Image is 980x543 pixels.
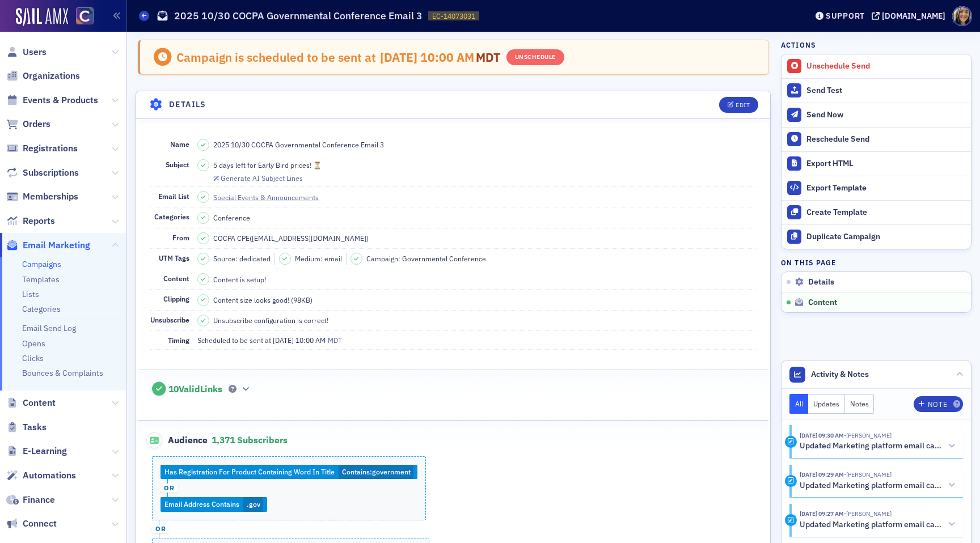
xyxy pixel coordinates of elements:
[213,233,369,243] span: COCPA CPE ( [EMAIL_ADDRESS][DOMAIN_NAME] )
[23,70,80,82] span: Organizations
[158,192,189,201] span: Email List
[782,151,971,176] a: Export HTML
[168,384,222,395] span: 10 Valid Links
[806,86,965,96] div: Send Test
[782,127,971,151] button: Reschedule Send
[785,436,797,448] div: Activity
[806,207,965,218] div: Create Template
[23,46,47,58] span: Users
[800,481,944,491] h5: Updated Marketing platform email campaign: 2025 10/30 COCPA Governmental Conference Email 3
[163,294,189,303] span: Clipping
[800,440,955,452] button: Updated Marketing platform email campaign: 2025 10/30 COCPA Governmental Conference Email 3
[22,368,103,378] a: Bounces & Complaints
[16,8,68,26] img: SailAMX
[22,304,61,314] a: Categories
[844,431,892,439] span: Lauren Standiford
[928,401,947,408] div: Note
[6,142,78,155] a: Registrations
[6,239,90,252] a: Email Marketing
[800,470,844,478] time: 10/10/2025 09:29 AM
[474,49,501,65] span: MDT
[782,176,971,200] a: Export Template
[6,46,47,58] a: Users
[6,445,67,457] a: E-Learning
[213,192,329,202] a: Special Events & Announcements
[826,11,865,21] div: Support
[806,159,965,169] div: Export HTML
[506,49,564,65] button: Unschedule
[782,103,971,127] button: Send Now
[23,421,47,434] span: Tasks
[197,335,271,345] span: Scheduled to be sent at
[6,469,76,482] a: Automations
[23,215,55,227] span: Reports
[808,277,834,287] span: Details
[23,142,78,155] span: Registrations
[23,239,90,252] span: Email Marketing
[6,70,80,82] a: Organizations
[844,470,892,478] span: Lauren Standiford
[213,160,322,170] span: 5 days left for Early Bird prices! ⏳
[380,49,420,65] span: [DATE]
[781,257,971,268] h4: On this page
[23,445,67,457] span: E-Learning
[952,6,972,26] span: Profile
[782,200,971,224] a: Create Template
[326,336,342,345] span: MDT
[782,54,971,78] button: Unschedule Send
[176,50,376,65] div: Campaign is scheduled to be sent at
[882,11,945,21] div: [DOMAIN_NAME]
[6,167,79,179] a: Subscriptions
[806,110,965,120] div: Send Now
[800,520,944,530] h5: Updated Marketing platform email campaign: 2025 10/30 COCPA Governmental Conference Email 3
[736,102,750,108] div: Edit
[23,469,76,482] span: Automations
[781,40,816,50] h4: Actions
[6,421,47,434] a: Tasks
[914,396,963,412] button: Note
[782,224,971,249] button: Duplicate Campaign
[295,253,342,264] span: Medium: email
[76,7,94,25] img: SailAMX
[273,336,295,345] span: [DATE]
[366,253,486,264] span: Campaign: Governmental Conference
[808,394,845,414] button: Updates
[221,175,303,181] div: Generate AI Subject Lines
[23,167,79,179] span: Subscriptions
[23,190,78,203] span: Memberships
[23,118,50,130] span: Orders
[806,134,965,145] div: Reschedule Send
[213,253,271,264] span: Source: dedicated
[844,510,892,517] span: Lauren Standiford
[785,475,797,487] div: Activity
[800,519,955,531] button: Updated Marketing platform email campaign: 2025 10/30 COCPA Governmental Conference Email 3
[800,431,844,439] time: 10/10/2025 09:30 AM
[6,215,55,227] a: Reports
[213,139,384,150] span: 2025 10/30 COCPA Governmental Conference Email 3
[23,94,98,107] span: Events & Products
[213,274,266,285] span: Content is setup!
[6,94,98,107] a: Events & Products
[212,434,288,446] span: 1,371 Subscribers
[213,315,328,325] span: Unsubscribe configuration is correct!
[172,233,189,242] span: From
[800,441,944,451] h5: Updated Marketing platform email campaign: 2025 10/30 COCPA Governmental Conference Email 3
[420,49,474,65] span: 10:00 AM
[213,213,250,223] div: Conference
[163,274,189,283] span: Content
[150,315,189,324] span: Unsubscribe
[789,394,809,414] button: All
[23,397,56,409] span: Content
[22,259,61,269] a: Campaigns
[23,494,55,506] span: Finance
[159,253,189,262] span: UTM Tags
[872,12,949,20] button: [DOMAIN_NAME]
[800,510,844,517] time: 10/10/2025 09:27 AM
[22,289,39,299] a: Lists
[169,99,206,111] h4: Details
[22,338,45,349] a: Opens
[6,118,50,130] a: Orders
[845,394,875,414] button: Notes
[166,160,189,169] span: Subject
[213,172,303,183] button: Generate AI Subject Lines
